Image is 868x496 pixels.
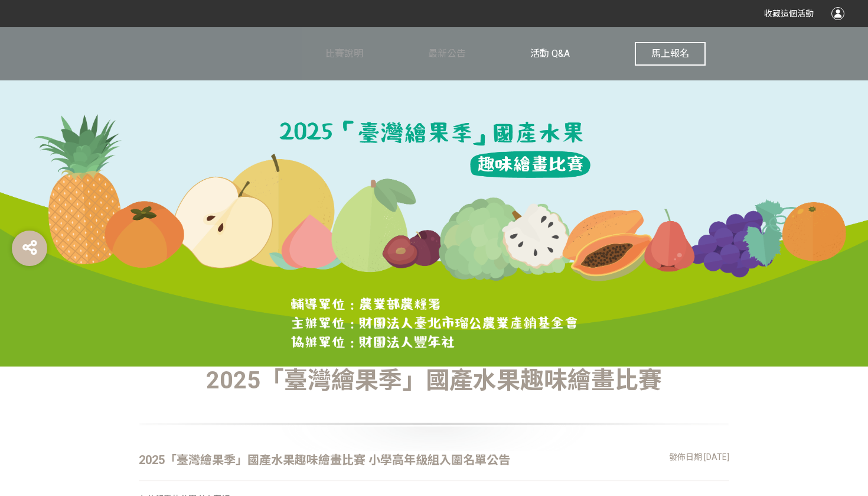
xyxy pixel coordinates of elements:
a: 活動 Q&A [530,27,570,80]
div: 發佈日期 [DATE] [669,451,729,469]
span: 比賽說明 [325,48,363,59]
h1: 2025「臺灣繪果季」國產水果趣味繪畫比賽 [139,367,729,395]
img: 2025「臺灣繪果季」國產水果趣味繪畫比賽 [257,108,611,286]
a: 最新公告 [428,27,466,80]
span: 馬上報名 [651,48,689,59]
span: 收藏這個活動 [764,9,814,18]
a: 比賽說明 [325,27,363,80]
span: 最新公告 [428,48,466,59]
div: 2025「臺灣繪果季」國產水果趣味繪畫比賽 小學高年級組入圍名單公告 [139,451,510,469]
span: 活動 Q&A [530,48,570,59]
button: 馬上報名 [635,42,706,66]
